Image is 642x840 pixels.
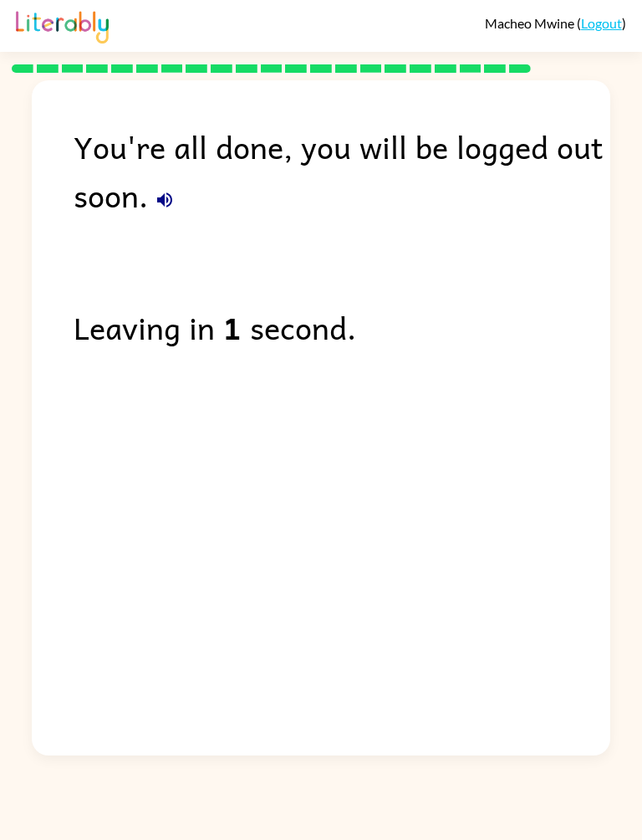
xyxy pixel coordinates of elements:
div: Leaving in second. [74,303,609,351]
div: ( ) [485,15,626,31]
img: Literably [16,7,109,44]
div: You're all done, you will be logged out soon. [74,122,609,219]
a: Logout [581,15,622,31]
b: 1 [223,303,242,351]
span: Macheo Mwine [485,15,577,31]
